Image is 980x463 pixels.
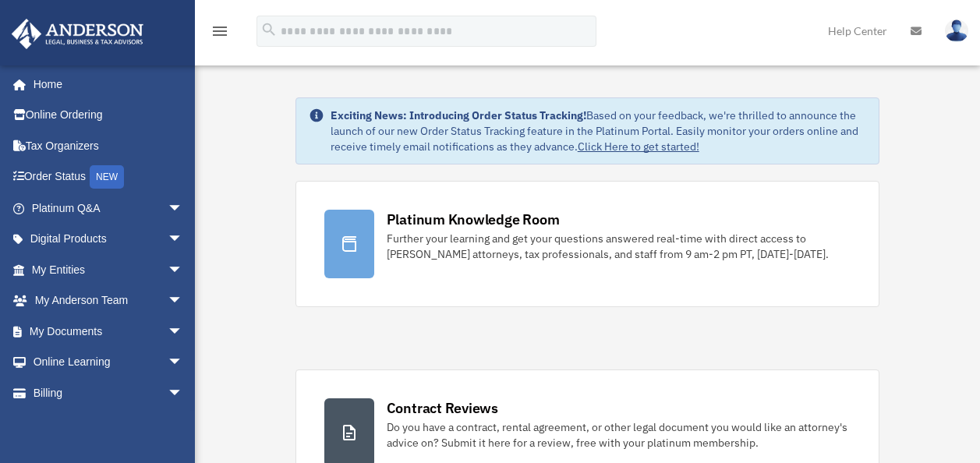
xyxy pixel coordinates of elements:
[387,419,851,451] div: Do you have a contract, rental agreement, or other legal document you would like an attorney's ad...
[211,27,229,41] a: menu
[11,347,207,378] a: Online Learningarrow_drop_down
[387,210,560,229] div: Platinum Knowledge Room
[11,408,207,440] a: Events Calendar
[11,285,207,316] a: My Anderson Teamarrow_drop_down
[211,22,229,41] i: menu
[11,100,207,131] a: Online Ordering
[11,254,207,285] a: My Entitiesarrow_drop_down
[331,108,867,154] div: Based on your feedback, we're thrilled to announce the launch of our new Order Status Tracking fe...
[168,254,199,286] span: arrow_drop_down
[11,193,207,224] a: Platinum Q&Aarrow_drop_down
[11,316,207,347] a: My Documentsarrow_drop_down
[11,161,207,193] a: Order StatusNEW
[11,377,207,408] a: Billingarrow_drop_down
[11,69,199,100] a: Home
[295,181,880,307] a: Platinum Knowledge Room Further your learning and get your questions answered real-time with dire...
[260,21,278,38] i: search
[945,19,968,42] img: User Pic
[11,130,207,161] a: Tax Organizers
[168,193,199,224] span: arrow_drop_down
[387,398,498,418] div: Contract Reviews
[7,19,148,49] img: Anderson Advisors Platinum Portal
[168,224,199,256] span: arrow_drop_down
[578,140,699,154] a: Click Here to get started!
[331,108,586,122] strong: Exciting News: Introducing Order Status Tracking!
[168,316,199,348] span: arrow_drop_down
[11,224,207,255] a: Digital Productsarrow_drop_down
[168,377,199,409] span: arrow_drop_down
[90,165,124,189] div: NEW
[387,231,851,262] div: Further your learning and get your questions answered real-time with direct access to [PERSON_NAM...
[168,347,199,379] span: arrow_drop_down
[168,285,199,317] span: arrow_drop_down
